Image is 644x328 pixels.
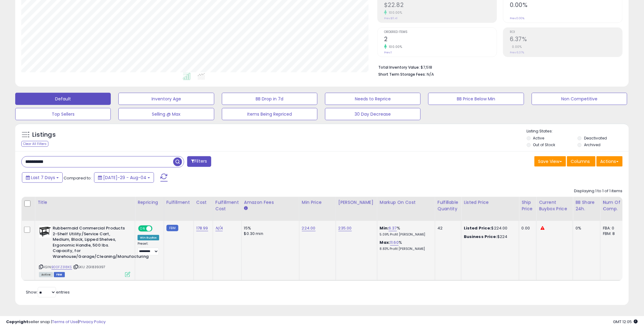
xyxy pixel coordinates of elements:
[510,16,524,20] small: Prev: 0.00%
[32,131,56,139] h5: Listings
[118,93,214,105] button: Inventory Age
[584,142,600,147] label: Archived
[196,225,208,231] a: 178.99
[54,272,65,277] span: FBM
[384,2,497,10] h2: $22.82
[53,225,127,261] b: Rubbermaid Commercial Products 2-Shelf Utility/Service Cart, Medium, Black, Lipped Shelves, Ergon...
[118,108,214,120] button: Selling @ Max
[39,272,53,277] span: All listings currently available for purchase on Amazon
[464,225,514,231] div: $224.00
[138,235,159,240] div: Win BuyBox
[244,206,248,211] small: Amazon Fees.
[378,65,420,70] b: Total Inventory Value:
[427,71,434,77] span: N/A
[603,225,623,231] div: FBA: 0
[464,234,497,240] b: Business Price:
[576,199,598,212] div: BB Share 24h.
[187,156,211,167] button: Filters
[438,199,459,212] div: Fulfillable Quantity
[390,240,399,246] a: 11.60
[576,225,596,231] div: 0%
[94,172,154,183] button: [DATE]-29 - Aug-04
[597,156,623,167] button: Actions
[380,225,430,237] div: %
[438,225,457,231] div: 42
[244,231,295,236] div: $0.30 min
[52,319,78,325] a: Terms of Use
[378,72,426,77] b: Short Term Storage Fees:
[533,135,544,141] label: Active
[464,199,516,206] div: Listed Price
[380,225,389,231] b: Min:
[510,36,622,44] h2: 6.37%
[384,16,397,20] small: Prev: $11.41
[384,36,497,44] h2: 2
[64,175,92,181] span: Compared to:
[510,51,524,54] small: Prev: 6.37%
[79,319,106,325] a: Privacy Policy
[384,31,497,34] span: Ordered Items
[603,231,623,236] div: FBM: 8
[539,199,570,212] div: Current Buybox Price
[166,199,191,206] div: Fulfillment
[380,240,430,251] div: %
[302,225,316,231] a: 224.00
[464,234,514,240] div: $224
[138,242,159,255] div: Preset:
[387,10,402,15] small: 100.00%
[510,31,622,34] span: ROI
[215,199,239,212] div: Fulfillment Cost
[571,158,590,164] span: Columns
[380,247,430,251] p: 8.83% Profit [PERSON_NAME]
[325,108,421,120] button: 30 Day Decrease
[428,93,524,105] button: BB Price Below Min
[510,45,522,49] small: 0.00%
[222,108,317,120] button: Items Being Repriced
[522,199,534,212] div: Ship Price
[22,172,63,183] button: Last 7 Days
[380,240,390,245] b: Max:
[325,93,421,105] button: Needs to Reprice
[387,45,402,49] small: 100.00%
[338,225,352,231] a: 235.00
[534,156,566,167] button: Save View
[39,225,51,238] img: 41GsMzOPlpL._SL40_.jpg
[222,93,317,105] button: BB Drop in 7d
[378,63,618,70] li: $7,518
[139,226,146,231] span: ON
[6,319,106,325] div: seller snap | |
[15,108,111,120] button: Top Sellers
[384,51,392,54] small: Prev: 1
[584,135,607,141] label: Deactivated
[380,199,432,206] div: Markup on Cost
[389,225,397,231] a: 6.37
[377,197,435,221] th: The percentage added to the cost of goods (COGS) that forms the calculator for Min & Max prices.
[26,289,70,295] span: Show: entries
[567,156,596,167] button: Columns
[215,225,223,231] a: N/A
[244,225,295,231] div: 15%
[244,199,297,206] div: Amazon Fees
[603,199,625,212] div: Num of Comp.
[166,225,178,231] small: FBM
[302,199,333,206] div: Min Price
[39,225,130,276] div: ASIN:
[21,141,48,147] div: Clear All Filters
[510,2,622,10] h2: 0.00%
[103,175,146,181] span: [DATE]-29 - Aug-04
[6,319,28,325] strong: Copyright
[138,199,161,206] div: Repricing
[464,225,492,231] b: Listed Price:
[73,265,106,269] span: | SKU: ZG1839397
[613,319,638,325] span: 2025-08-12 12:05 GMT
[527,128,629,134] p: Listing States:
[37,199,132,206] div: Title
[51,265,72,270] a: B00FZ318KS
[196,199,210,206] div: Cost
[338,199,375,206] div: [PERSON_NAME]
[574,188,623,194] div: Displaying 1 to 1 of 1 items
[533,142,555,147] label: Out of Stock
[15,93,111,105] button: Default
[522,225,532,231] div: 0.00
[31,175,55,181] span: Last 7 Days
